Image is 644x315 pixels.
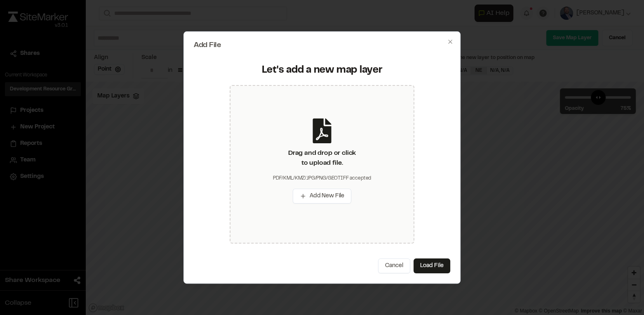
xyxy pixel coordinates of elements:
div: PDF/KML/KMZ/JPG/PNG/GEOTIFF accepted [273,175,371,182]
button: Add New File [293,189,351,204]
div: Let's add a new map layer [199,64,445,77]
h2: Add File [194,42,450,49]
div: Drag and drop or click to upload file. [288,148,356,168]
button: Cancel [378,258,410,273]
button: Load File [414,258,450,273]
div: Drag and drop or clickto upload file.PDF/KML/KMZ/JPG/PNG/GEOTIFF acceptedAdd New File [230,85,414,244]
